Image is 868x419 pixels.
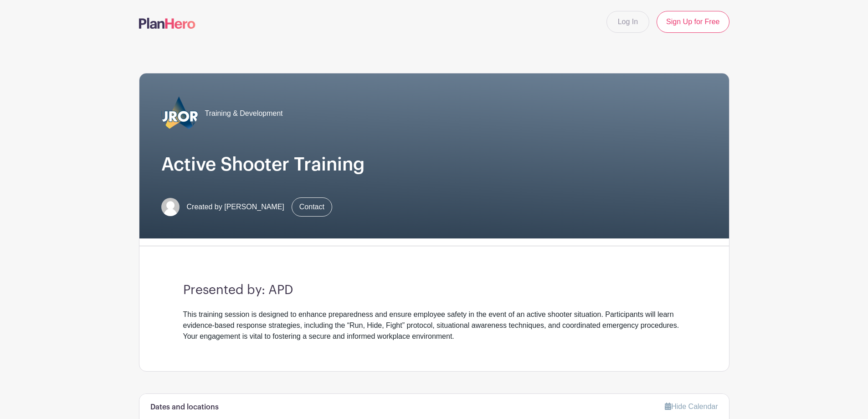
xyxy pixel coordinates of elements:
[161,198,180,216] img: default-ce2991bfa6775e67f084385cd625a349d9dcbb7a52a09fb2fda1e96e2d18dcdb.png
[161,154,707,176] h1: Active Shooter Training
[183,309,685,342] div: This training session is designed to enhance preparedness and ensure employee safety in the event...
[205,108,283,119] span: Training & Development
[292,197,332,217] a: Contact
[150,403,219,412] h6: Dates and locations
[657,11,729,33] a: Sign Up for Free
[606,11,649,33] a: Log In
[139,18,195,29] img: logo-507f7623f17ff9eddc593b1ce0a138ce2505c220e1c5a4e2b4648c50719b7d32.svg
[187,202,284,212] span: Created by [PERSON_NAME]
[183,283,685,298] h3: Presented by: APD
[665,403,718,410] a: Hide Calendar
[161,95,198,132] img: 2023_COA_Horiz_Logo_PMS_BlueStroke%204.png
